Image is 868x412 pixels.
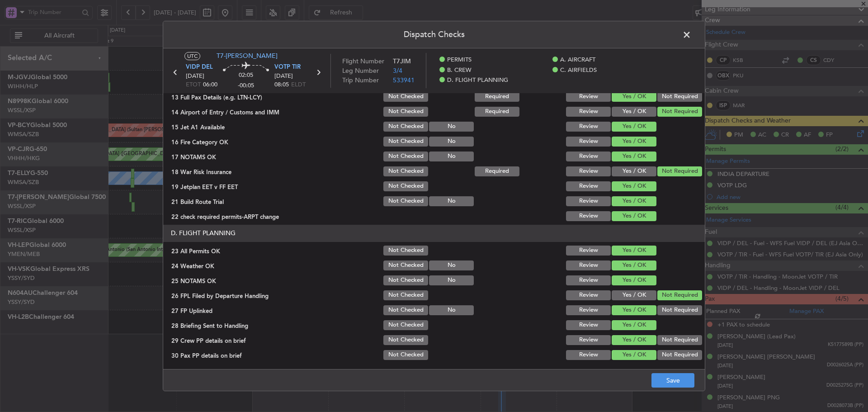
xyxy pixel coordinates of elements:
button: Not Required [657,166,702,176]
button: Not Required [657,305,702,315]
button: Not Required [657,107,702,117]
button: Not Required [657,335,702,345]
button: Not Required [657,290,702,300]
button: Not Required [657,92,702,102]
button: Not Required [657,350,702,360]
header: Dispatch Checks [163,21,705,48]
